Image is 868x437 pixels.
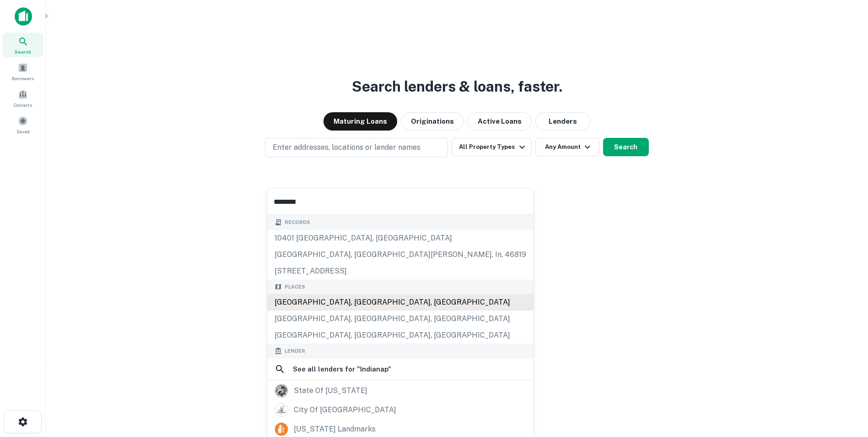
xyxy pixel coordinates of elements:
[15,7,32,26] img: capitalize-icon.png
[273,142,421,153] p: Enter addresses, locations or lender names
[285,347,305,355] span: Lender
[352,76,562,98] h3: Search lenders & loans, faster.
[3,112,43,137] a: Saved
[275,423,288,436] img: picture
[294,403,396,417] div: city of [GEOGRAPHIC_DATA]
[603,138,649,156] button: Search
[267,230,534,246] div: 10401 [GEOGRAPHIC_DATA], [GEOGRAPHIC_DATA]
[535,138,599,156] button: Any Amount
[267,400,534,420] a: city of [GEOGRAPHIC_DATA]
[822,364,868,408] iframe: Chat Widget
[267,294,534,311] div: [GEOGRAPHIC_DATA], [GEOGRAPHIC_DATA], [GEOGRAPHIC_DATA]
[3,59,43,84] a: Borrowers
[401,112,464,131] button: Originations
[294,422,376,436] div: [US_STATE] landmarks
[275,384,288,397] img: picture
[267,311,534,327] div: [GEOGRAPHIC_DATA], [GEOGRAPHIC_DATA], [GEOGRAPHIC_DATA]
[323,112,397,131] button: Maturing Loans
[275,404,288,416] img: picture
[3,33,43,57] a: Search
[267,381,534,400] a: state of [US_STATE]
[293,364,391,375] h6: See all lenders for " Indianap "
[14,101,32,109] span: Contacts
[535,112,590,131] button: Lenders
[468,112,532,131] button: Active Loans
[452,138,531,156] button: All Property Types
[285,283,305,291] span: Places
[285,218,310,226] span: Records
[3,86,43,110] a: Contacts
[12,75,34,82] span: Borrowers
[15,48,31,55] span: Search
[294,384,367,398] div: state of [US_STATE]
[267,263,534,279] div: [STREET_ADDRESS]
[16,128,30,135] span: Saved
[267,246,534,263] div: [GEOGRAPHIC_DATA], [GEOGRAPHIC_DATA][PERSON_NAME], in, 46819
[267,327,534,344] div: [GEOGRAPHIC_DATA], [GEOGRAPHIC_DATA], [GEOGRAPHIC_DATA]
[265,138,448,157] button: Enter addresses, locations or lender names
